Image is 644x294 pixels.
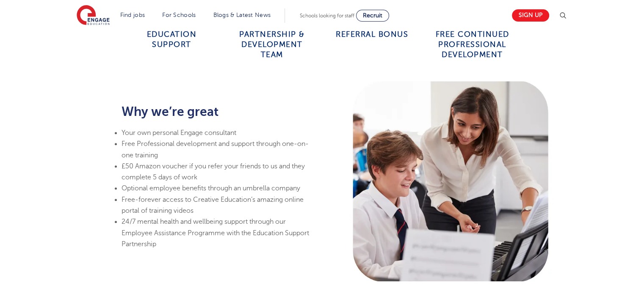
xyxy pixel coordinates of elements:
a: Blogs & Latest News [213,12,271,18]
a: Education Support [135,29,209,49]
span: Schools looking for staff [300,13,354,19]
span: Recruit [363,12,382,19]
img: Engage Education [77,5,110,26]
span: Referral Bonus [336,30,408,38]
a: For Schools [162,12,196,18]
li: 24/7 mental health and wellbeing support through our Employee Assistance Programme with the Educa... [122,216,311,250]
a: Recruit [356,10,389,22]
li: Free-forever access to Creative Education’s amazing online portal of training videos [122,194,311,217]
span: Free continued Profressional development [435,30,509,59]
h2: Why we’re great [122,104,311,119]
span: Partnership & Development Team [239,30,305,59]
li: Optional employee benefits through an umbrella company [122,183,311,194]
a: Referral Bonus [335,29,409,39]
a: Find jobs [120,12,145,18]
a: Partnership & Development Team [235,29,309,60]
li: Free Professional development and support through one-on-one training [122,138,311,161]
a: Free continued Profressional development [435,29,509,60]
span: Education Support [147,30,197,49]
li: £50 Amazon voucher if you refer your friends to us and they complete 5 days of work [122,161,311,183]
li: Your own personal Engage consultant [122,127,311,138]
a: Sign up [512,9,549,22]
